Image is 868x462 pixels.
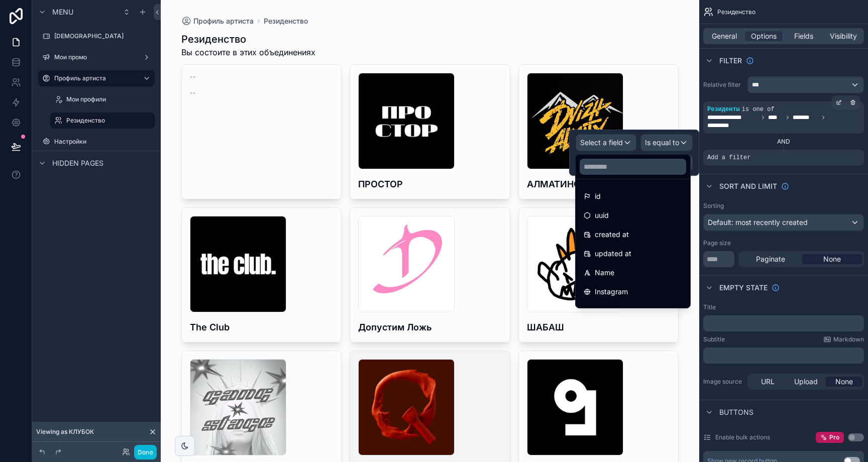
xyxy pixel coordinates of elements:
[829,433,839,441] span: Pro
[708,218,808,226] span: Default: most recently created
[527,320,671,334] h4: ШАБАШ
[703,202,724,210] label: Sorting
[703,214,864,231] button: Default: most recently created
[703,303,716,311] label: Title
[703,239,731,247] label: Page size
[719,181,777,191] span: Sort And Limit
[518,64,679,199] a: АЛМАТИНСКИЙ ДВИЖ
[830,31,857,41] span: Visibility
[38,70,155,86] a: Профиль артиста
[595,248,631,260] span: updated at
[181,46,315,58] span: Вы состоите в этих объединениях
[527,177,671,191] h4: АЛМАТИНСКИЙ ДВИЖ
[38,49,155,65] a: Мои промо
[595,228,629,241] span: created at
[595,286,628,298] span: Instagram
[54,53,139,61] label: Мои промо
[181,64,342,199] a: ----
[50,112,155,129] a: Резиденство
[181,207,342,342] a: The Club
[50,91,155,107] a: Мои профили
[835,377,853,387] span: None
[823,254,841,264] span: None
[703,378,743,386] label: Image source
[715,433,770,441] label: Enable bulk actions
[794,377,818,387] span: Upload
[52,7,73,17] span: Menu
[181,32,315,46] h1: Резиденство
[719,56,742,66] span: Filter
[358,177,502,191] h4: ПРОСТОР
[595,267,614,279] span: Name
[719,283,768,293] span: Empty state
[823,335,864,343] a: Markdown
[595,209,609,221] span: uuid
[193,16,254,26] span: Профиль артиста
[717,8,755,16] span: Резиденство
[707,106,740,113] span: Резиденты
[38,134,155,150] a: Настройки
[794,31,813,41] span: Fields
[707,154,750,162] span: Add a filter
[190,89,196,97] span: --
[703,81,743,89] label: Relative filter
[756,254,785,264] span: Paginate
[703,348,864,364] div: scrollable content
[703,335,725,343] label: Subtitle
[761,377,775,387] span: URL
[264,16,308,26] a: Резиденство
[52,158,103,168] span: Hidden pages
[66,95,153,103] label: Мои профили
[54,138,153,146] label: Настройки
[66,117,149,125] label: Резиденство
[38,28,155,44] a: [DEMOGRAPHIC_DATA]
[703,315,864,331] div: scrollable content
[742,106,775,113] span: is one of
[54,32,153,40] label: [DEMOGRAPHIC_DATA]
[350,64,510,199] a: ПРОСТОР
[703,138,864,146] div: AND
[833,335,864,343] span: Markdown
[350,207,510,342] a: Допустим Ложь
[36,428,94,436] span: Viewing as КЛУБОК
[190,320,334,334] h4: The Club
[595,190,601,202] span: id
[134,445,157,459] button: Done
[719,407,753,417] span: Buttons
[751,31,777,41] span: Options
[181,16,254,26] a: Профиль артиста
[190,73,196,81] span: --
[54,74,135,82] label: Профиль артиста
[595,305,646,317] span: Баннер сверху
[518,207,679,342] a: ШАБАШ
[358,320,502,334] h4: Допустим Ложь
[712,31,737,41] span: General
